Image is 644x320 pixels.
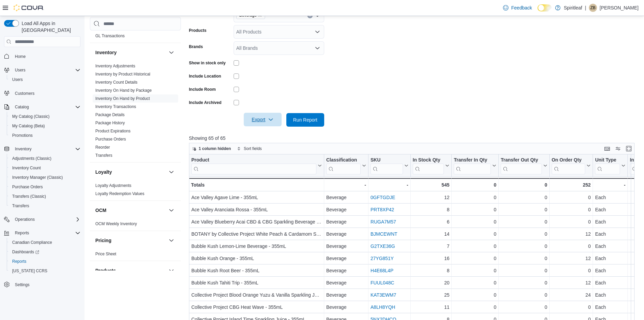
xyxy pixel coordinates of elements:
span: My Catalog (Classic) [9,112,80,121]
nav: Complex example [4,48,80,307]
button: My Catalog (Beta) [7,121,83,131]
a: Inventory On Hand by Product [95,96,150,101]
a: Users [9,76,25,84]
span: Loyalty Adjustments [95,183,132,188]
div: 0 [501,206,547,214]
div: Beverage [326,193,366,201]
div: Beverage [326,218,366,226]
span: Transfers [9,202,80,210]
button: Pricing [95,237,166,244]
div: 14 [413,230,450,238]
div: Transfer Out Qty [501,157,542,164]
button: Purchase Orders [7,182,83,192]
div: BOTANY by Collective Project White Peach & Cardamom Sparkling Botanical Water - 355mL [191,230,322,238]
button: Inventory [95,49,166,56]
button: Catalog [1,102,83,112]
div: In Stock Qty [413,157,444,164]
button: Products [95,267,166,274]
button: Inventory [167,48,175,57]
span: ZB [590,4,595,12]
h3: OCM [95,207,106,214]
button: Reports [1,228,83,238]
span: Catalog [12,103,80,111]
span: Inventory Manager (Classic) [12,175,63,180]
span: Settings [12,280,80,289]
div: 24 [552,291,591,299]
span: Operations [12,215,80,223]
button: On Order Qty [552,157,591,174]
p: Showing 65 of 65 [189,135,639,142]
span: Reports [15,230,29,236]
span: Inventory by Product Historical [95,71,150,77]
div: Each [595,206,625,214]
span: Transfers [12,203,29,209]
div: 0 [552,242,591,250]
div: 0 [454,303,496,311]
button: Export [244,113,282,126]
a: 0GFTGDJE [371,195,395,200]
button: OCM [95,207,166,214]
button: Inventory [1,144,83,154]
a: 27YG851Y [371,256,394,261]
a: Canadian Compliance [9,238,55,247]
a: Home [12,52,28,61]
span: Run Report [293,116,317,123]
button: Home [1,51,83,61]
div: 0 [501,218,547,226]
p: [PERSON_NAME] [600,4,639,12]
span: Reports [12,229,80,237]
a: Price Sheet [95,252,116,256]
span: Purchase Orders [12,184,43,190]
div: 0 [454,266,496,275]
a: GL Transactions [95,34,125,38]
span: Catalog [15,104,29,110]
span: Dashboards [9,248,80,256]
a: OCM Weekly Inventory [95,221,137,226]
a: Feedback [500,1,534,15]
div: Transfer In Qty [454,157,491,174]
div: Inventory [90,62,181,162]
button: Adjustments (Classic) [7,154,83,163]
button: Users [1,65,83,75]
div: Bubble Kush Lemon-Lime Beverage - 355mL [191,242,322,250]
div: 0 [454,230,496,238]
div: On Order Qty [552,157,586,174]
div: Each [595,254,625,262]
a: RUGA7M57 [371,219,396,225]
div: 25 [413,291,450,299]
span: Inventory Count [9,164,80,172]
span: Loyalty Redemption Values [95,191,144,196]
div: Beverage [326,206,366,214]
span: Canadian Compliance [9,238,80,247]
div: - [326,181,366,189]
button: Pricing [167,236,175,244]
div: 0 [454,279,496,287]
a: Package History [95,121,125,125]
span: Settings [15,282,29,287]
div: Loyalty [90,182,181,200]
button: Canadian Compliance [7,238,83,247]
a: BJMCEWNT [371,231,397,237]
div: Beverage [326,242,366,250]
span: Feedback [511,4,532,11]
div: 20 [413,279,450,287]
div: Each [595,218,625,226]
span: Package Details [95,112,125,118]
div: 0 [501,266,547,275]
span: Inventory Count Details [95,80,138,85]
a: Inventory Manager (Classic) [9,173,66,182]
span: OCM Weekly Inventory [95,221,137,227]
div: Beverage [326,303,366,311]
a: [US_STATE] CCRS [9,267,50,275]
span: Dashboards [12,249,39,255]
span: Users [15,67,25,73]
div: Each [595,266,625,275]
div: Each [595,279,625,287]
a: Dashboards [9,248,42,256]
button: Inventory Manager (Classic) [7,173,83,182]
a: Package Details [95,112,125,117]
img: Cova [14,4,44,11]
a: My Catalog (Classic) [9,112,52,121]
div: Classification [326,157,361,164]
div: 0 [454,206,496,214]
